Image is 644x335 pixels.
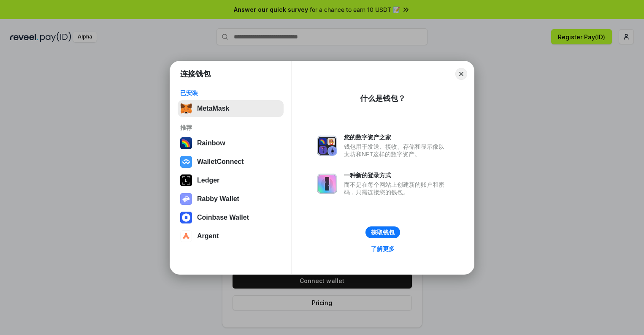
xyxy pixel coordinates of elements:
img: svg+xml,%3Csvg%20fill%3D%22none%22%20height%3D%2233%22%20viewBox%3D%220%200%2035%2033%22%20width%... [180,103,192,114]
div: 推荐 [180,124,281,131]
div: MetaMask [197,105,229,112]
button: 获取钱包 [365,226,400,238]
img: svg+xml,%3Csvg%20xmlns%3D%22http%3A%2F%2Fwww.w3.org%2F2000%2Fsvg%22%20width%3D%2228%22%20height%3... [180,174,192,186]
div: Coinbase Wallet [197,214,249,221]
button: WalletConnect [178,153,284,170]
div: WalletConnect [197,158,244,166]
div: Rabby Wallet [197,195,239,203]
button: Rabby Wallet [178,191,284,207]
div: Rainbow [197,139,225,147]
div: 已安装 [180,89,281,97]
img: svg+xml,%3Csvg%20width%3D%2228%22%20height%3D%2228%22%20viewBox%3D%220%200%2028%2028%22%20fill%3D... [180,156,192,168]
img: svg+xml,%3Csvg%20width%3D%2228%22%20height%3D%2228%22%20viewBox%3D%220%200%2028%2028%22%20fill%3D... [180,230,192,242]
h1: 连接钱包 [180,69,211,79]
img: svg+xml,%3Csvg%20width%3D%2228%22%20height%3D%2228%22%20viewBox%3D%220%200%2028%2028%22%20fill%3D... [180,212,192,223]
button: Argent [178,228,284,245]
div: 您的数字资产之家 [344,133,449,141]
button: Close [455,68,467,80]
a: 了解更多 [366,243,400,254]
button: Rainbow [178,135,284,152]
div: Ledger [197,177,219,184]
img: svg+xml,%3Csvg%20xmlns%3D%22http%3A%2F%2Fwww.w3.org%2F2000%2Fsvg%22%20fill%3D%22none%22%20viewBox... [180,193,192,205]
div: 而不是在每个网站上创建新的账户和密码，只需连接您的钱包。 [344,181,449,196]
div: Argent [197,232,219,240]
button: MetaMask [178,100,284,117]
div: 获取钱包 [371,229,395,236]
div: 了解更多 [371,245,395,253]
img: svg+xml,%3Csvg%20xmlns%3D%22http%3A%2F%2Fwww.w3.org%2F2000%2Fsvg%22%20fill%3D%22none%22%20viewBox... [317,174,337,194]
img: svg+xml,%3Csvg%20width%3D%22120%22%20height%3D%22120%22%20viewBox%3D%220%200%20120%20120%22%20fil... [180,137,192,149]
div: 钱包用于发送、接收、存储和显示像以太坊和NFT这样的数字资产。 [344,143,449,158]
button: Ledger [178,172,284,189]
div: 一种新的登录方式 [344,172,449,179]
button: Coinbase Wallet [178,209,284,226]
img: svg+xml,%3Csvg%20xmlns%3D%22http%3A%2F%2Fwww.w3.org%2F2000%2Fsvg%22%20fill%3D%22none%22%20viewBox... [317,136,337,156]
div: 什么是钱包？ [360,93,406,103]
